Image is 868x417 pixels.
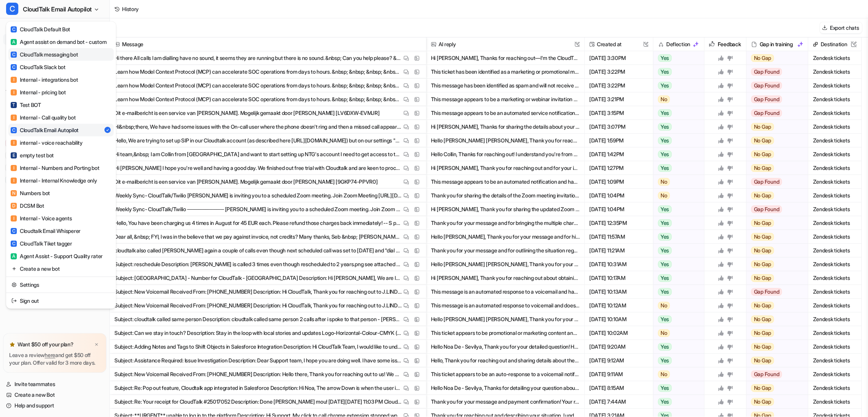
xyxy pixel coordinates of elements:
[11,25,70,33] div: CloudTalk Default Bot
[11,50,78,58] div: CloudTalk messaging bot
[11,228,17,234] span: C
[11,113,76,121] div: Internal - Call quality bot
[11,215,17,221] span: I
[11,241,17,247] span: C
[11,76,78,84] div: Internal - integrations bot
[11,101,41,109] div: Test BOT
[11,139,83,147] div: internal - voice reachability
[11,239,72,247] div: CloudTalk Tiket tagger
[11,52,17,58] span: C
[11,89,17,95] span: I
[11,126,79,134] div: CloudTalk Email Autopilot
[11,281,17,289] img: reset
[11,176,97,184] div: Internal - Internal Knowledge only
[11,77,17,83] span: I
[11,102,17,108] span: T
[11,189,50,197] div: Numbers bot
[11,151,54,159] div: empty test bot
[11,39,17,45] span: A
[11,253,17,259] span: A
[11,38,106,46] div: Agent assist on demand bot - custom
[11,127,17,133] span: C
[11,252,103,260] div: Agent Assist - Support Quality rater
[11,190,17,196] span: N
[8,278,114,291] a: Settings
[11,297,17,305] img: reset
[8,262,114,275] a: Create a new bot
[11,26,17,32] span: C
[11,165,17,171] span: I
[11,152,17,158] span: E
[11,265,17,273] img: reset
[6,3,18,15] span: C
[11,63,66,71] div: CloudTalk Slack bot
[11,178,17,184] span: I
[11,164,99,172] div: Internal - Numbers and Porting bot
[11,214,72,222] div: Internal - Voice agents
[8,294,114,307] a: Sign out
[11,88,66,96] div: Internal - pricing bot
[23,4,92,15] span: CloudTalk Email Autopilot
[11,115,17,121] span: I
[11,202,44,210] div: DCSM Bot
[6,21,116,309] div: CCloudTalk Email Autopilot
[11,203,17,209] span: D
[11,64,17,70] span: C
[11,227,80,235] div: Cloudtalk Email Whisperer
[11,140,17,146] span: I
